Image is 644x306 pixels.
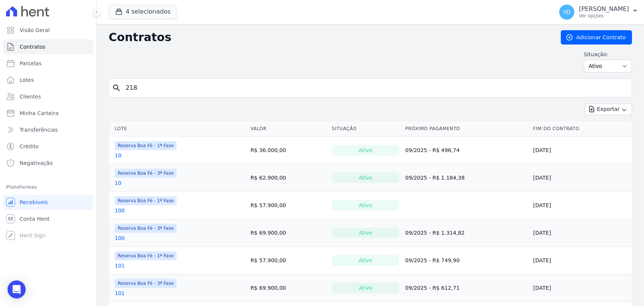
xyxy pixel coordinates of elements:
td: [DATE] [530,219,632,247]
th: Lote [109,121,247,137]
a: Parcelas [3,56,93,71]
a: Recebíveis [3,195,93,210]
a: 09/2025 - R$ 496,74 [405,147,460,153]
a: Adicionar Contrato [561,30,632,45]
span: Parcelas [20,60,41,67]
span: Contratos [20,43,45,51]
span: Reserva Boa Fé - 3ª Fase [115,224,177,233]
a: 09/2025 - R$ 1.314,82 [405,230,465,236]
button: Exportar [584,103,632,115]
td: [DATE] [530,137,632,164]
button: 4 selecionados [109,5,177,19]
span: Negativação [20,159,53,167]
span: Reserva Boa Fé - 1ª Fase [115,141,177,150]
span: Transferências [20,126,58,134]
a: 10 [115,179,121,187]
a: 100 [115,234,125,242]
a: Transferências [3,122,93,137]
span: Lotes [20,76,34,84]
div: Plataformas [6,183,90,192]
div: Ativo [332,200,399,211]
th: Situação [329,121,402,137]
p: Ver opções [579,13,629,19]
a: Crédito [3,139,93,154]
a: Clientes [3,89,93,104]
span: Recebíveis [20,198,48,206]
span: YD [563,9,570,15]
td: R$ 69.900,00 [247,219,329,247]
span: Visão Geral [20,26,50,34]
a: 09/2025 - R$ 749,90 [405,257,460,263]
td: R$ 57.900,00 [247,247,329,274]
a: Contratos [3,39,93,54]
a: 100 [115,207,125,214]
a: Conta Hent [3,211,93,226]
td: R$ 57.900,00 [247,192,329,219]
button: YD [PERSON_NAME] Ver opções [553,2,644,23]
span: Reserva Boa Fé - 3ª Fase [115,279,177,288]
div: Ativo [332,172,399,183]
th: Valor [247,121,329,137]
a: 09/2025 - R$ 612,71 [405,285,460,291]
span: Clientes [20,93,41,100]
a: Negativação [3,155,93,171]
div: Ativo [332,228,399,238]
th: Próximo Pagamento [402,121,530,137]
span: Reserva Boa Fé - 1ª Fase [115,196,177,205]
span: Reserva Boa Fé - 3ª Fase [115,169,177,178]
input: Buscar por nome do lote [121,80,629,95]
span: Reserva Boa Fé - 1ª Fase [115,251,177,260]
td: R$ 62.900,00 [247,164,329,192]
span: Crédito [20,143,39,150]
td: R$ 69.900,00 [247,274,329,302]
div: Ativo [332,145,399,155]
div: Open Intercom Messenger [8,280,26,298]
div: Ativo [332,255,399,266]
td: [DATE] [530,192,632,219]
td: [DATE] [530,247,632,274]
a: 09/2025 - R$ 1.184,38 [405,175,465,181]
a: 10 [115,152,121,159]
td: [DATE] [530,274,632,302]
label: Situação: [584,51,632,58]
td: [DATE] [530,164,632,192]
span: Minha Carteira [20,109,58,117]
a: Lotes [3,72,93,88]
a: Minha Carteira [3,106,93,121]
th: Fim do Contrato [530,121,632,137]
td: R$ 36.000,00 [247,137,329,164]
h2: Contratos [109,31,549,44]
span: Conta Hent [20,215,49,223]
p: [PERSON_NAME] [579,5,629,13]
div: Ativo [332,283,399,293]
i: search [112,83,121,92]
a: 101 [115,289,125,297]
a: Visão Geral [3,23,93,38]
a: 101 [115,262,125,269]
